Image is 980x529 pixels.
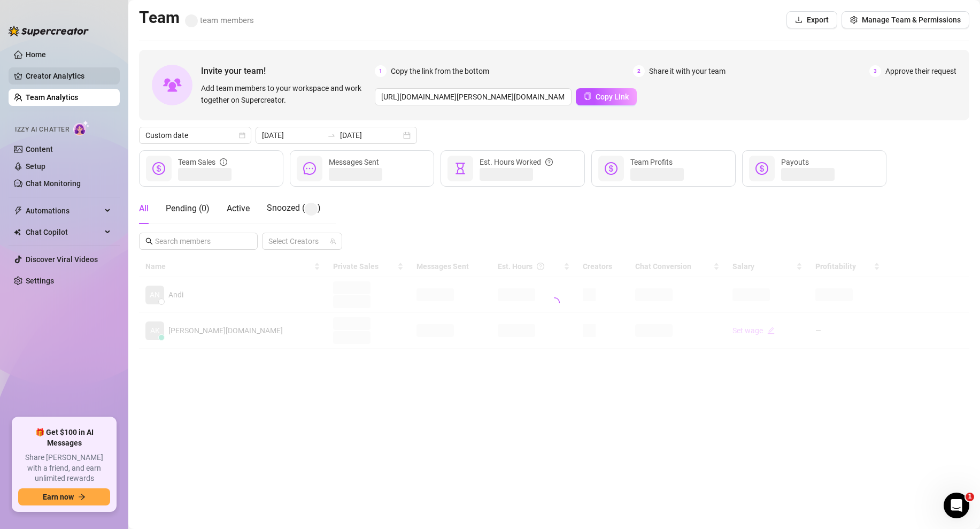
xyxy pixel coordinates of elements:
span: dollar-circle [605,162,618,175]
iframe: Intercom live chat [944,493,969,518]
div: Est. Hours Worked [480,156,553,168]
a: Chat Monitoring [26,179,81,188]
span: Share it with your team [649,65,726,77]
a: Content [26,145,53,154]
span: Invite your team! [201,64,375,78]
span: loading [549,297,560,308]
a: Settings [26,277,54,285]
a: Discover Viral Videos [26,255,98,264]
span: Export [807,16,829,24]
span: copy [584,93,591,100]
button: Copy Link [576,88,637,105]
span: 🎁 Get $100 in AI Messages [18,427,110,448]
img: Chat Copilot [14,228,21,236]
span: 1 [375,65,387,77]
span: thunderbolt [14,206,22,215]
span: Custom date [145,127,245,143]
span: to [327,131,336,140]
span: message [303,162,316,175]
span: question-circle [545,156,553,168]
input: End date [340,129,401,141]
span: 2 [633,65,645,77]
span: Manage Team & Permissions [862,16,961,24]
span: arrow-right [78,493,86,501]
span: dollar-circle [152,162,165,175]
button: Export [786,11,837,28]
img: AI Chatter [73,120,90,136]
span: team members [185,16,254,25]
div: Pending ( 0 ) [166,202,210,215]
span: dollar-circle [755,162,768,175]
span: Earn now [43,493,74,501]
h2: Team [139,7,254,28]
a: Team Analytics [26,93,78,102]
button: Earn nowarrow-right [18,488,110,505]
span: Messages Sent [329,158,379,166]
div: Team Sales [178,156,227,168]
div: All [139,202,149,215]
span: search [145,237,153,245]
span: hourglass [454,162,467,175]
span: Copy the link from the bottom [391,65,489,77]
span: Active [227,203,250,213]
a: Creator Analytics [26,67,111,85]
span: Izzy AI Chatter [15,125,69,135]
span: Approve their request [885,65,956,77]
span: Chat Copilot [26,224,102,241]
span: team [330,238,336,244]
span: Add team members to your workspace and work together on Supercreator. [201,82,371,106]
input: Search members [155,235,243,247]
button: Manage Team & Permissions [842,11,969,28]
span: setting [850,16,858,24]
span: calendar [239,132,245,139]
span: Share [PERSON_NAME] with a friend, and earn unlimited rewards [18,453,110,484]
span: Copy Link [596,93,629,101]
a: Setup [26,162,45,171]
span: 1 [966,493,974,501]
a: Home [26,50,46,59]
span: info-circle [220,156,227,168]
span: Payouts [781,158,809,166]
img: logo-BBDzfeDw.svg [9,26,89,36]
span: download [795,16,802,24]
span: 3 [869,65,881,77]
input: Start date [262,129,323,141]
span: swap-right [327,131,336,140]
span: Team Profits [630,158,673,166]
span: Automations [26,202,102,219]
span: Snoozed ( ) [267,203,321,213]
